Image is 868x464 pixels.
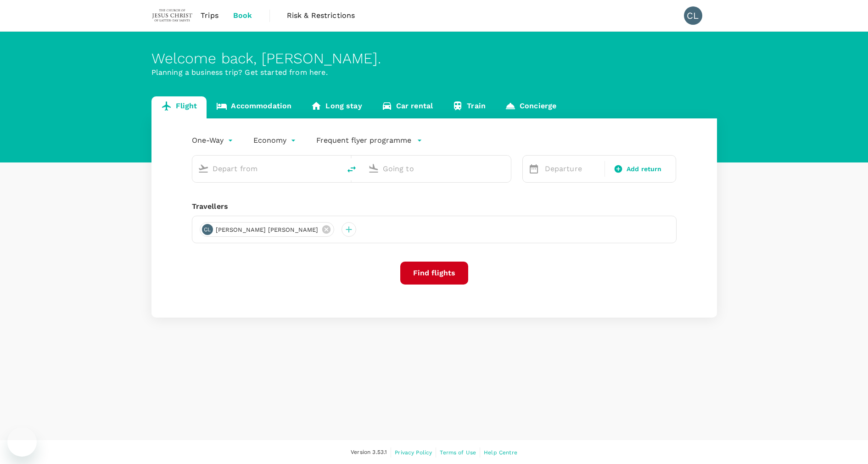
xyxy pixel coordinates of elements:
[484,447,517,458] a: Help Centre
[400,262,468,285] button: Find flights
[210,225,324,235] span: [PERSON_NAME] [PERSON_NAME]
[192,201,677,212] div: Travellers
[442,96,495,118] a: Train
[440,447,476,458] a: Terms of Use
[192,133,235,148] div: One-Way
[213,162,321,176] input: Depart from
[201,10,218,21] span: Trips
[684,6,702,25] div: CL
[395,447,432,458] a: Privacy Policy
[151,67,717,78] p: Planning a business trip? Get started from here.
[495,96,566,118] a: Concierge
[200,222,334,237] div: CL[PERSON_NAME] [PERSON_NAME]
[151,96,207,118] a: Flight
[372,96,443,118] a: Car rental
[316,135,422,146] button: Frequent flyer programme
[341,158,363,180] button: delete
[383,162,492,176] input: Going to
[440,449,476,456] span: Terms of Use
[484,449,517,456] span: Help Centre
[151,6,194,26] img: The Malaysian Church of Jesus Christ of Latter-day Saints
[504,168,506,169] button: Open
[207,96,301,118] a: Accommodation
[287,10,355,21] span: Risk & Restrictions
[395,449,432,456] span: Privacy Policy
[334,168,336,169] button: Open
[7,427,37,457] iframe: Button to launch messaging window
[316,135,411,146] p: Frequent flyer programme
[627,164,662,174] span: Add return
[301,96,371,118] a: Long stay
[253,133,298,148] div: Economy
[233,10,252,21] span: Book
[545,163,599,174] p: Departure
[351,448,387,457] span: Version 3.53.1
[202,224,213,235] div: CL
[151,50,717,67] div: Welcome back , [PERSON_NAME] .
